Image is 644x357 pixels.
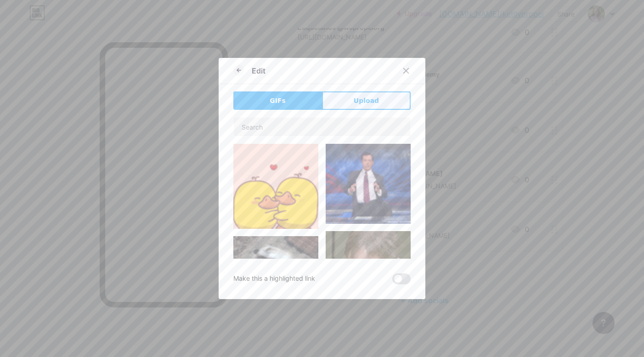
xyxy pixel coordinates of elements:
[234,118,410,136] input: Search
[233,236,318,284] img: Gihpy
[326,144,411,224] img: Gihpy
[252,65,266,76] div: Edit
[233,144,318,229] img: Gihpy
[270,96,286,106] span: GIFs
[233,273,315,284] div: Make this a highlighted link
[354,96,379,106] span: Upload
[322,91,411,110] button: Upload
[326,231,411,302] img: Gihpy
[233,91,322,110] button: GIFs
